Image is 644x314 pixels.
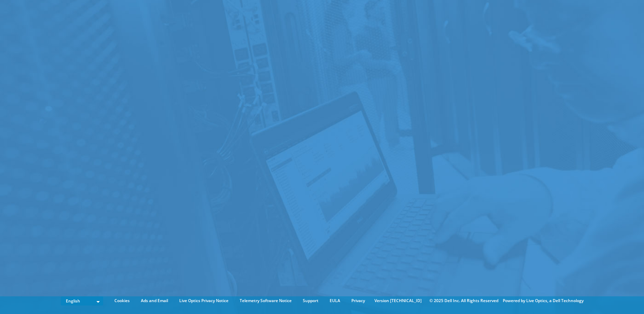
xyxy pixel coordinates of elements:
[426,297,502,304] li: © 2025 Dell Inc. All Rights Reserved
[503,297,584,304] li: Powered by Live Optics, a Dell Technology
[298,297,324,304] a: Support
[346,297,370,304] a: Privacy
[136,297,173,304] a: Ads and Email
[325,297,345,304] a: EULA
[174,297,234,304] a: Live Optics Privacy Notice
[109,297,135,304] a: Cookies
[371,297,425,304] li: Version [TECHNICAL_ID]
[235,297,297,304] a: Telemetry Software Notice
